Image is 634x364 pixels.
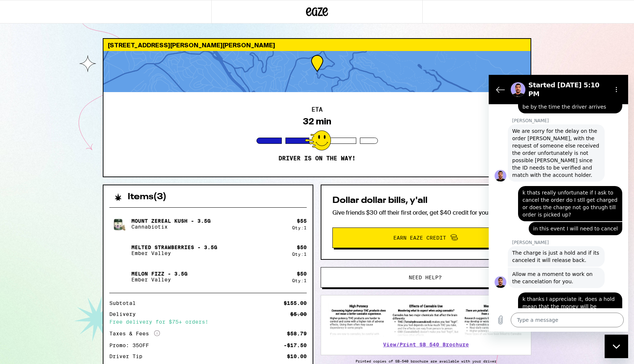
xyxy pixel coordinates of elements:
[290,312,307,317] div: $5.00
[303,116,331,127] div: 32 min
[131,271,187,277] p: Melon Fizz - 3.5g
[109,319,307,324] div: Free delivery for $75+ orders!
[131,250,217,256] p: Ember Valley
[287,354,307,359] div: $10.00
[109,343,154,348] div: Promo: 35OFF
[489,75,628,332] iframe: Messaging window
[103,39,531,51] div: [STREET_ADDRESS][PERSON_NAME][PERSON_NAME]
[131,218,211,224] p: Mount Zereal Kush - 3.5g
[292,252,307,256] div: Qty: 1
[297,218,307,224] div: $ 55
[321,267,530,288] button: Need help?
[284,301,307,306] div: $155.00
[109,301,141,306] div: Subtotal
[131,244,217,250] p: Melted Strawberries - 3.5g
[605,335,628,358] iframe: Button to launch messaging window, conversation in progress
[128,193,167,201] h2: Items ( 3 )
[409,275,442,280] span: Need help?
[287,331,307,336] div: $58.79
[383,342,469,347] a: View/Print SB 540 Brochure
[321,359,531,363] p: Printed copies of SB-540 brochure are available with your driver
[393,235,446,240] span: Earn Eaze Credit
[332,209,520,216] p: Give friends $30 off their first order, get $40 credit for yourself!
[332,227,520,248] button: Earn Eaze Credit
[297,244,307,250] div: $ 50
[311,107,323,113] h2: ETA
[328,303,524,337] img: SB 540 Brochure preview
[292,225,307,230] div: Qty: 1
[109,330,160,337] div: Taxes & Fees
[109,312,141,317] div: Delivery
[284,343,307,348] div: -$17.50
[131,277,187,283] p: Ember Valley
[292,278,307,283] div: Qty: 1
[109,266,130,287] img: Melon Fizz - 3.5g
[109,354,147,359] div: Driver Tip
[109,214,130,234] img: Mount Zereal Kush - 3.5g
[109,240,130,261] img: Melted Strawberries - 3.5g
[297,271,307,277] div: $ 50
[332,196,520,205] h2: Dollar dollar bills, y'all
[278,155,356,162] p: Driver is on the way!
[131,224,211,230] p: Cannabiotix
